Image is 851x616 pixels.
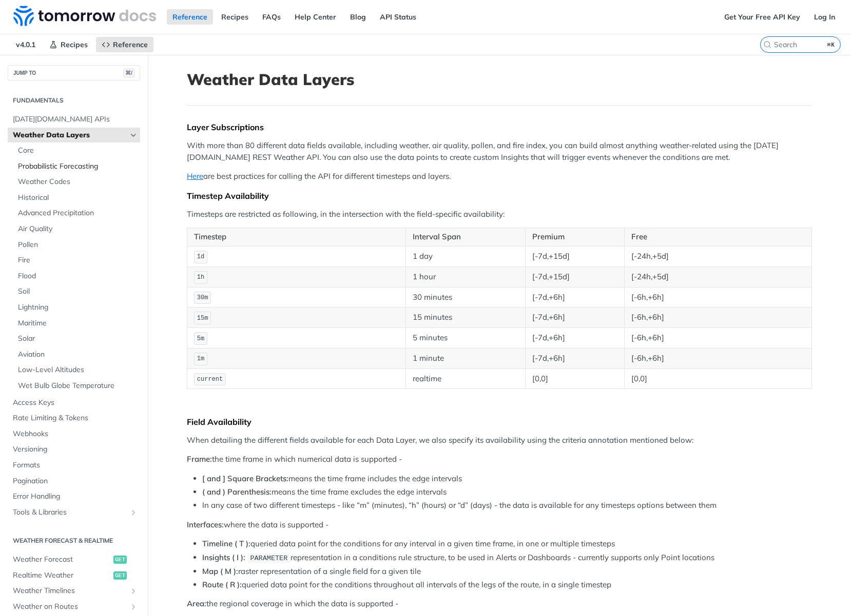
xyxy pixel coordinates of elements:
[187,454,212,464] strong: Frame:
[719,9,806,25] a: Get Your Free API Key
[13,413,138,423] span: Rate Limiting & Tokens
[18,193,138,203] span: Historical
[808,9,841,25] a: Log In
[202,500,812,511] li: In any case of two different timesteps - like “m” (minutes), “h” (hours) or “d” (days) - the data...
[187,417,812,427] div: Field Availability
[197,315,208,322] span: 15m
[113,556,127,564] span: get
[13,570,111,581] span: Realtime Weather
[624,266,811,287] td: [-24h,+5d]
[8,568,140,583] a: Realtime Weatherget
[13,159,140,174] a: Probabilistic Forecasting
[113,571,127,580] span: get
[18,177,138,187] span: Weather Codes
[405,287,525,307] td: 30 minutes
[197,274,204,281] span: 1h
[187,519,812,531] p: where the data is supported -
[763,40,771,49] svg: Search
[8,583,140,599] a: Weather TimelinesShow subpages for Weather Timelines
[202,473,812,485] li: means the time frame includes the edge intervals
[13,476,138,486] span: Pagination
[197,376,223,383] span: current
[8,599,140,614] a: Weather on RoutesShow subpages for Weather on Routes
[13,143,140,158] a: Core
[187,520,224,529] strong: Interfaces:
[624,246,811,266] td: [-24h,+5d]
[526,368,625,389] td: [0,0]
[13,269,140,284] a: Flood
[374,9,422,25] a: API Status
[129,587,138,595] button: Show subpages for Weather Timelines
[187,171,812,182] p: are best practices for calling the API for different timesteps and layers.
[187,228,406,247] th: Timestep
[197,294,208,301] span: 30m
[13,507,127,518] span: Tools & Libraries
[13,331,140,346] a: Solar
[202,474,288,483] strong: [ and ] Square Brackets:
[18,334,138,344] span: Solar
[202,566,812,578] li: raster representation of a single field for a given tile
[13,253,140,268] a: Fire
[18,350,138,360] span: Aviation
[13,460,138,470] span: Formats
[526,307,625,328] td: [-7d,+6h]
[13,284,140,299] a: Soil
[13,444,138,455] span: Versioning
[187,140,812,163] p: With more than 80 different data fields available, including weather, air quality, pollen, and fi...
[526,287,625,307] td: [-7d,+6h]
[187,435,812,446] p: When detailing the different fields available for each Data Layer, we also specify its availabili...
[405,246,525,266] td: 1 day
[44,37,93,52] a: Recipes
[10,37,41,52] span: v4.0.1
[129,508,138,517] button: Show subpages for Tools & Libraries
[202,580,242,589] strong: Route ( R ):
[8,552,140,567] a: Weather Forecastget
[8,442,140,457] a: Versioning
[624,348,811,368] td: [-6h,+6h]
[187,122,812,132] div: Layer Subscriptions
[624,368,811,389] td: [0,0]
[13,602,127,612] span: Weather on Routes
[405,328,525,348] td: 5 minutes
[8,426,140,442] a: Webhooks
[624,307,811,328] td: [-6h,+6h]
[13,206,140,221] a: Advanced Precipitation
[187,191,812,201] div: Timestep Availability
[624,328,811,348] td: [-6h,+6h]
[187,454,812,465] p: the time frame in which numerical data is supported -
[8,112,140,127] a: [DATE][DOMAIN_NAME] APIs
[526,348,625,368] td: [-7d,+6h]
[18,302,138,313] span: Lightning
[825,39,838,50] kbd: ⌘K
[526,328,625,348] td: [-7d,+6h]
[8,128,140,143] a: Weather Data LayersHide subpages for Weather Data Layers
[18,271,138,281] span: Flood
[405,368,525,389] td: realtime
[18,255,138,265] span: Fire
[129,603,138,611] button: Show subpages for Weather on Routes
[202,538,812,550] li: queried data point for the conditions for any interval in a given time frame, in one or multiple ...
[8,65,140,80] button: JUMP TO⌘/
[8,96,140,105] h2: Fundamentals
[8,505,140,520] a: Tools & LibrariesShow subpages for Tools & Libraries
[18,365,138,375] span: Low-Level Altitudes
[129,131,138,139] button: Hide subpages for Weather Data Layers
[13,174,140,190] a: Weather Codes
[167,9,213,25] a: Reference
[526,246,625,266] td: [-7d,+15d]
[13,429,138,439] span: Webhooks
[13,491,138,502] span: Error Handling
[18,208,138,218] span: Advanced Precipitation
[18,240,138,250] span: Pollen
[13,190,140,206] a: Historical
[13,555,111,565] span: Weather Forecast
[18,381,138,391] span: Wet Bulb Globe Temperature
[61,40,88,49] span: Recipes
[13,114,138,125] span: [DATE][DOMAIN_NAME] APIs
[187,70,812,89] h1: Weather Data Layers
[526,228,625,247] th: Premium
[289,9,342,25] a: Help Center
[624,228,811,247] th: Free
[216,9,254,25] a: Recipes
[96,37,153,52] a: Reference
